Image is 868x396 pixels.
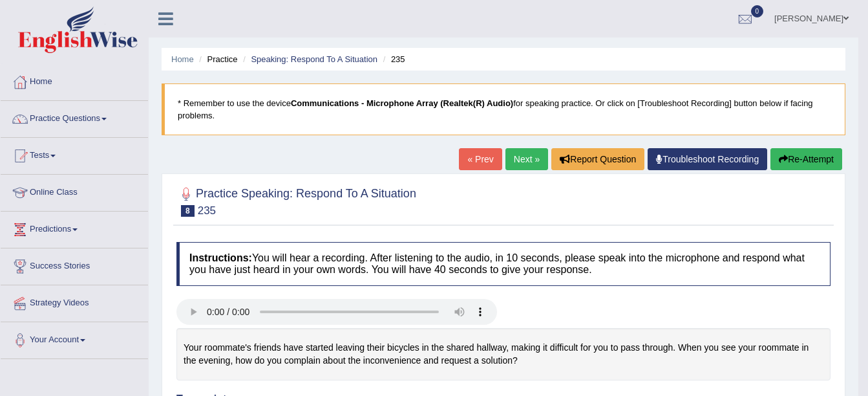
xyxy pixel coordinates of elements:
[1,101,148,133] a: Practice Questions
[1,285,148,318] a: Strategy Videos
[770,148,842,170] button: Re-Attempt
[176,328,831,380] div: Your roommate's friends have started leaving their bicycles in the shared hallway, making it diff...
[251,54,377,64] a: Speaking: Respond To A Situation
[1,64,148,96] a: Home
[459,148,502,170] a: « Prev
[648,148,767,170] a: Troubleshoot Recording
[181,205,195,217] span: 8
[1,138,148,170] a: Tests
[751,5,764,17] span: 0
[505,148,548,170] a: Next »
[551,148,644,170] button: Report Question
[291,98,513,108] b: Communications - Microphone Array (Realtek(R) Audio)
[1,175,148,207] a: Online Class
[1,322,148,355] a: Your Account
[189,252,252,263] b: Instructions:
[198,204,216,217] small: 235
[1,212,148,244] a: Predictions
[162,83,845,135] blockquote: * Remember to use the device for speaking practice. Or click on [Troubleshoot Recording] button b...
[1,248,148,281] a: Success Stories
[176,184,416,217] h2: Practice Speaking: Respond To A Situation
[171,54,194,64] a: Home
[380,53,405,65] li: 235
[196,53,237,65] li: Practice
[176,242,831,285] h4: You will hear a recording. After listening to the audio, in 10 seconds, please speak into the mic...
